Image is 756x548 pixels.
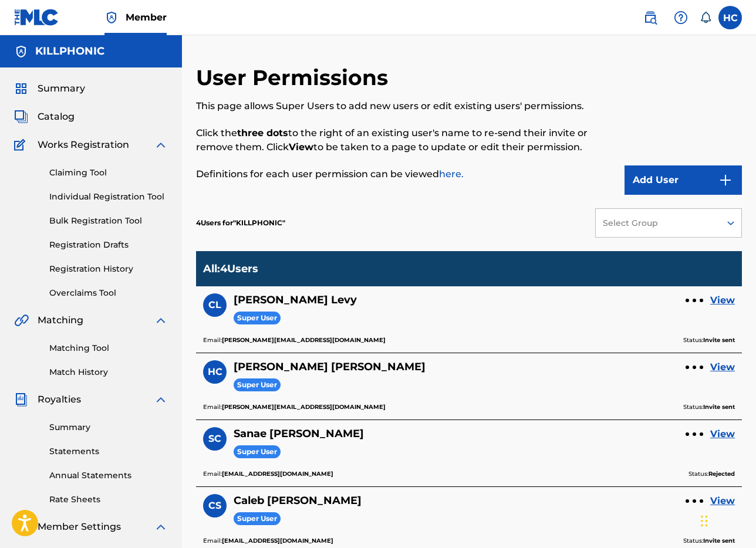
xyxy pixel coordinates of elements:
a: Overclaims Tool [49,287,168,299]
span: Super User [234,445,281,459]
a: Public Search [639,6,662,29]
a: here. [439,168,464,180]
span: Member [126,11,167,24]
p: All : 4 Users [203,262,258,275]
b: Invite sent [703,403,735,411]
span: Catalog [38,110,75,124]
span: Royalties [38,393,81,407]
iframe: Resource Center [723,363,756,457]
a: View [710,360,735,374]
b: [EMAIL_ADDRESS][DOMAIN_NAME] [222,470,333,478]
img: 9d2ae6d4665cec9f34b9.svg [718,173,733,187]
p: Status: [683,335,735,346]
div: User Menu [718,6,742,29]
img: MLC Logo [14,9,59,26]
h5: KILLPHONIC [35,45,104,58]
img: Summary [14,82,28,96]
div: Drag [701,503,708,539]
span: Matching [38,313,83,327]
img: expand [154,138,168,152]
img: Catalog [14,110,28,124]
img: Works Registration [14,138,29,152]
strong: three dots [237,127,288,138]
a: Individual Registration Tool [49,191,168,203]
span: Member Settings [38,520,121,534]
p: Email: [203,469,333,479]
a: CatalogCatalog [14,110,75,124]
img: search [643,11,657,25]
h5: Sanae Carletta [234,427,364,441]
img: Accounts [14,45,28,59]
img: expand [154,393,168,407]
div: Select Group [603,217,712,229]
button: Add User [625,165,742,195]
p: Definitions for each user permission can be viewed [196,167,616,181]
img: Top Rightsholder [104,11,119,25]
span: Summary [38,82,85,96]
img: expand [154,313,168,327]
p: Click the to the right of an existing user's name to re-send their invite or remove them. Click t... [196,126,616,154]
a: Match History [49,366,168,378]
h2: User Permissions [196,65,394,91]
span: CS [208,499,221,513]
iframe: Chat Widget [697,492,756,548]
p: Email: [203,335,386,346]
a: Claiming Tool [49,167,168,179]
img: expand [154,520,168,534]
span: 4 Users for [196,218,233,227]
p: Status: [683,536,735,546]
a: SummarySummary [14,82,85,96]
span: Works Registration [38,138,129,152]
h5: Caleb Shreve [234,494,362,508]
div: Help [669,6,693,29]
a: Registration Drafts [49,239,168,251]
span: KILLPHONIC [233,218,285,227]
h5: Haley Conner [234,360,426,374]
span: Super User [234,512,281,526]
p: Email: [203,536,333,546]
p: Email: [203,402,386,412]
h5: Cameron Levy [234,293,357,307]
p: Status: [689,469,735,479]
span: HC [208,365,222,379]
p: This page allows Super Users to add new users or edit existing users' permissions. [196,99,616,113]
b: Rejected [708,470,735,478]
a: Bulk Registration Tool [49,215,168,227]
span: SC [208,432,221,446]
span: Super User [234,378,281,392]
span: CL [208,298,221,312]
img: Matching [14,313,29,327]
a: Annual Statements [49,469,168,482]
a: Rate Sheets [49,493,168,506]
img: help [674,11,688,25]
a: View [710,427,735,441]
span: Super User [234,312,281,325]
b: [EMAIL_ADDRESS][DOMAIN_NAME] [222,537,333,544]
a: Summary [49,421,168,434]
b: [PERSON_NAME][EMAIL_ADDRESS][DOMAIN_NAME] [222,336,386,344]
b: Invite sent [703,336,735,344]
img: Royalties [14,393,28,407]
div: Notifications [700,12,711,23]
a: Matching Tool [49,342,168,354]
a: Registration History [49,263,168,275]
a: View [710,293,735,307]
b: [PERSON_NAME][EMAIL_ADDRESS][DOMAIN_NAME] [222,403,386,411]
p: Status: [683,402,735,412]
a: Statements [49,445,168,458]
strong: View [289,141,313,153]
